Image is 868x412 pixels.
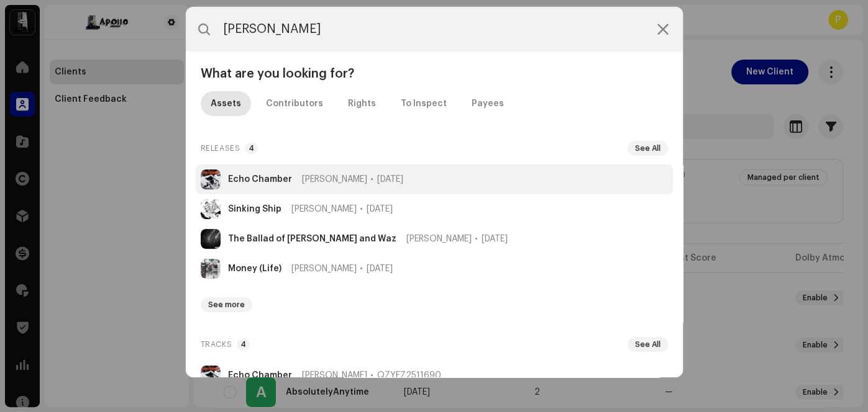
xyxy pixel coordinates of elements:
div: Contributors [266,91,323,116]
span: See All [635,339,660,349]
span: [PERSON_NAME] [291,264,357,274]
strong: Echo Chamber [228,370,292,380]
span: Releases [201,141,240,156]
strong: Money (Life) [228,264,281,274]
span: [PERSON_NAME] [302,370,367,380]
button: See more [201,297,252,312]
p-badge: 4 [245,143,258,154]
div: Assets [211,91,241,116]
img: 20bfbd16-45d5-45e5-a51a-be180e56d1a6 [201,169,221,189]
div: What are you looking for? [196,66,673,81]
span: Tracks [201,337,232,352]
img: 20bfbd16-45d5-45e5-a51a-be180e56d1a6 [201,365,221,385]
div: Rights [348,91,376,116]
button: See All [628,337,668,352]
span: [DATE] [482,234,508,244]
span: [DATE] [377,174,403,184]
span: See All [635,143,660,153]
span: See more [208,300,245,310]
span: [PERSON_NAME] [302,174,367,184]
strong: Echo Chamber [228,174,292,184]
span: [PERSON_NAME] [291,204,357,214]
img: d50f9a69-9d23-4ffe-8c11-3b589e9c623b [201,229,221,249]
p-badge: 4 [237,339,250,350]
strong: Sinking Ship [228,204,281,214]
div: Payees [472,91,504,116]
span: [DATE] [367,204,393,214]
div: To Inspect [401,91,447,116]
input: Search [186,7,683,52]
button: See All [628,141,668,156]
span: [DATE] [367,264,393,274]
span: QZYFZ2511690 [377,370,441,380]
strong: The Ballad of [PERSON_NAME] and Waz [228,234,396,244]
img: fd26a4bb-29f1-4ac9-8ab7-ca95b1689279 [201,199,221,219]
span: [PERSON_NAME] [406,234,472,244]
img: c049a750-72ce-482e-ae88-a3cc4712684c [201,259,221,279]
